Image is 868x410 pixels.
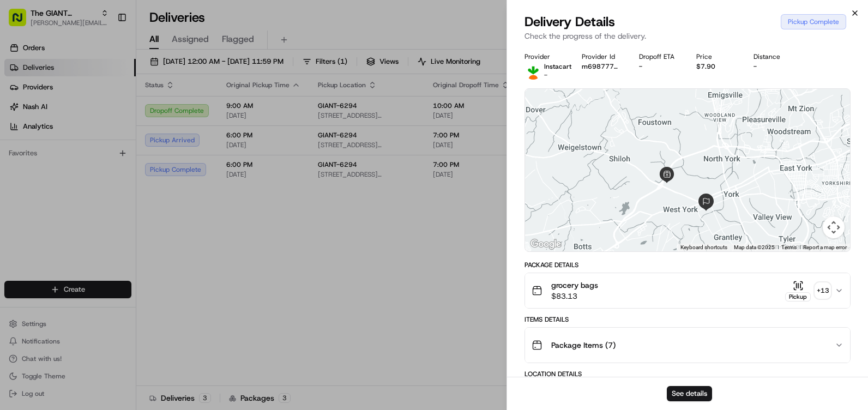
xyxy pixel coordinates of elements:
div: 💻 [92,159,101,168]
button: See details [667,386,712,401]
div: We're available if you need us! [37,115,138,124]
a: Powered byPylon [77,184,132,193]
a: 📗Knowledge Base [7,154,88,173]
span: API Documentation [103,158,175,169]
div: Dropoff ETA [639,52,679,61]
span: Instacart [544,62,571,71]
div: Items Details [525,315,851,324]
img: Google [528,237,564,251]
button: Pickup [785,280,811,302]
span: - [544,71,547,80]
a: Open this area in Google Maps (opens a new window) [528,237,564,251]
span: Knowledge Base [22,158,83,169]
img: 1736555255976-a54dd68f-1ca7-489b-9aae-adbdc363a1c4 [11,104,31,124]
div: 📗 [11,159,20,168]
span: Package Items ( 7 ) [551,340,616,351]
button: Package Items (7) [525,328,850,363]
a: Report a map error [803,244,847,250]
p: Check the progress of the delivery. [525,31,851,41]
div: + 13 [815,283,830,298]
div: - [639,62,679,71]
div: Package Details [525,261,851,269]
button: Start new chat [185,107,198,120]
div: Provider Id [582,52,622,61]
span: Delivery Details [525,13,615,31]
img: profile_instacart_ahold_partner.png [525,62,542,80]
span: $83.13 [551,291,598,302]
div: Price [696,52,736,61]
button: Map camera controls [823,216,845,238]
span: Map data ©2025 [734,244,775,250]
div: Provider [525,52,564,61]
div: $7.90 [696,62,736,71]
button: grocery bags$83.13Pickup+13 [525,273,850,308]
span: Pylon [108,185,132,193]
button: m698777305 [582,62,622,71]
input: Clear [28,70,180,82]
span: grocery bags [551,280,598,291]
div: Pickup [785,292,811,302]
a: Terms (opens in new tab) [781,244,797,250]
img: Nash [11,11,33,33]
button: Pickup+13 [785,280,830,302]
div: Location Details [525,370,851,378]
div: Distance [754,52,793,61]
p: Welcome 👋 [11,44,198,61]
button: Keyboard shortcuts [680,244,727,251]
div: - [754,62,793,71]
div: Start new chat [37,104,179,115]
a: 💻API Documentation [88,154,179,173]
